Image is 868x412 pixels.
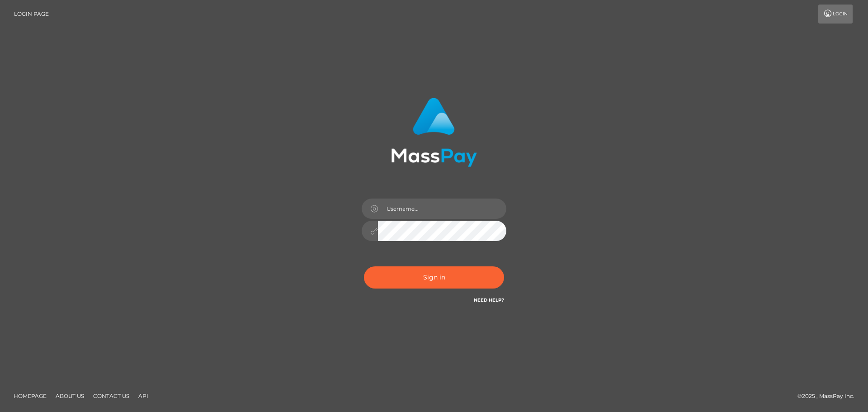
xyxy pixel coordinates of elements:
div: © 2025 , MassPay Inc. [797,391,861,401]
a: API [135,389,152,403]
img: MassPay Login [391,98,477,167]
a: Need Help? [474,297,504,303]
a: About Us [52,389,88,403]
a: Contact Us [90,389,133,403]
a: Login Page [14,5,49,24]
a: Login [818,5,853,24]
input: Username... [378,199,506,219]
a: Homepage [10,389,50,403]
button: Sign in [364,266,504,289]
